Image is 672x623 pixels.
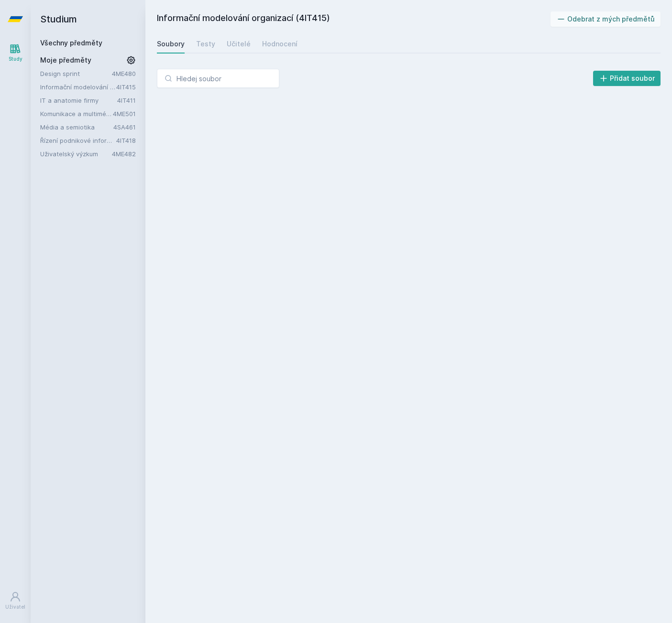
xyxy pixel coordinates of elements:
a: Uživatel [2,586,29,615]
a: Design sprint [40,69,112,78]
h2: Informační modelování organizací (4IT415) [157,11,551,27]
a: 4ME482 [112,150,136,158]
a: 4IT411 [117,97,136,104]
button: Odebrat z mých předmětů [551,11,661,27]
a: 4IT415 [116,83,136,91]
a: 4IT418 [116,137,136,144]
a: Informační modelování organizací [40,82,116,92]
a: Média a semiotika [40,122,113,132]
a: Soubory [157,34,185,54]
a: Učitelé [227,34,251,54]
div: Uživatel [5,603,25,611]
a: Study [2,38,29,67]
div: Soubory [157,39,185,49]
a: Hodnocení [262,34,297,54]
input: Hledej soubor [157,69,279,88]
a: IT a anatomie firmy [40,96,117,105]
a: Komunikace a multimédia [40,109,113,118]
a: 4ME501 [113,110,136,118]
div: Hodnocení [262,39,297,49]
a: Testy [196,34,215,54]
a: Uživatelský výzkum [40,149,112,159]
div: Testy [196,39,215,49]
a: 4ME480 [112,70,136,77]
a: Řízení podnikové informatiky [40,136,116,145]
div: Study [9,55,22,63]
a: 4SA461 [113,123,136,131]
div: Učitelé [227,39,251,49]
button: Přidat soubor [593,71,661,86]
span: Moje předměty [40,55,91,65]
a: Všechny předměty [40,39,102,47]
